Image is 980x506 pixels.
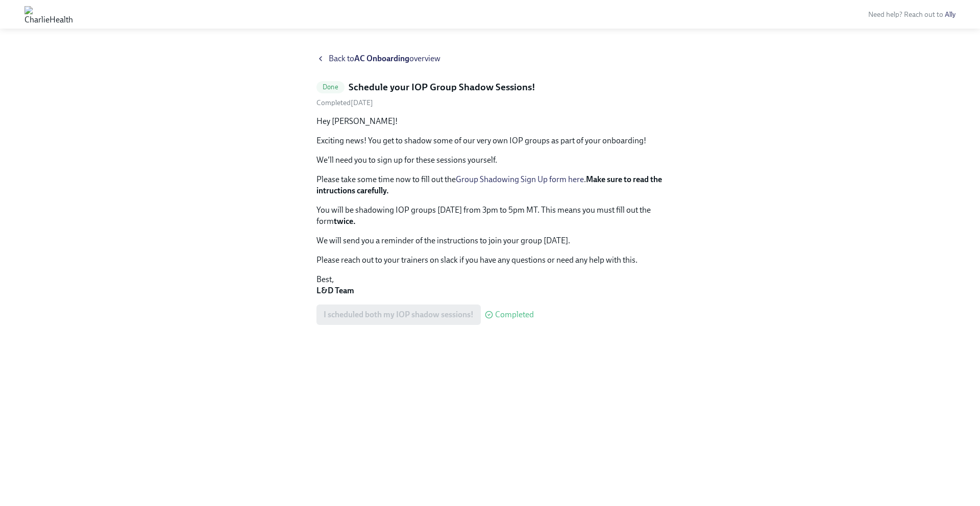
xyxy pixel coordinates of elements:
[945,10,955,19] a: Ally
[316,205,664,227] p: You will be shadowing IOP groups [DATE] from 3pm to 5pm MT. This means you must fill out the form
[868,10,955,19] span: Need help? Reach out to
[316,83,345,91] span: Done
[316,116,664,127] p: Hey [PERSON_NAME]!
[354,54,409,63] strong: AC Onboarding
[316,135,664,146] p: Exciting news! You get to shadow some of our very own IOP groups as part of your onboarding!
[316,255,664,266] p: Please reach out to your trainers on slack if you have any questions or need any help with this.
[316,274,664,296] p: Best,
[349,81,535,94] h5: Schedule your IOP Group Shadow Sessions!
[316,174,662,195] strong: Make sure to read the intructions carefully.
[495,311,534,319] span: Completed
[316,235,664,246] p: We will send you a reminder of the instructions to join your group [DATE].
[316,98,373,107] span: Wednesday, August 20th 2025, 1:44 pm
[316,53,664,64] a: Back toAC Onboardingoverview
[316,286,354,295] strong: L&D Team
[334,216,356,226] strong: twice.
[316,155,664,166] p: We'll need you to sign up for these sessions yourself.
[329,53,440,64] span: Back to overview
[24,6,73,22] img: CharlieHealth
[456,174,584,184] a: Group Shadowing Sign Up form here
[316,174,664,196] p: Please take some time now to fill out the .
